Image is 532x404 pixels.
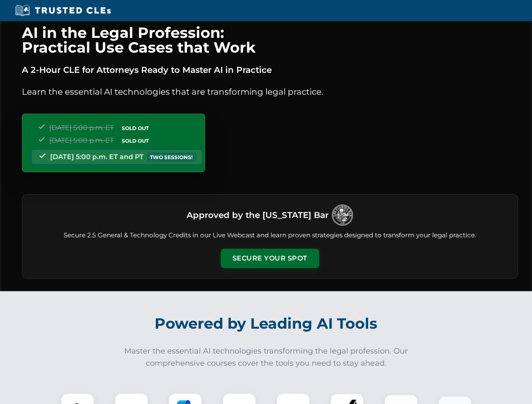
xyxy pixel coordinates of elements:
span: SOLD OUT [119,136,152,145]
img: Logo [332,205,353,226]
p: Learn the essential AI technologies that are transforming legal practice. [22,85,518,98]
p: A 2-Hour CLE for Attorneys Ready to Master AI in Practice [22,63,518,77]
h2: Powered by Leading AI Tools [33,309,500,338]
p: Secure 2.5 General & Technology Credits in our Live Webcast and learn proven strategies designed ... [32,231,508,240]
span: [DATE] 5:00 p.m. ET [49,124,114,132]
span: [DATE] 5:00 p.m. ET [49,136,114,144]
button: Secure Your Spot [221,249,319,268]
img: Trusted CLEs [13,4,113,17]
h3: Approved by the [US_STATE] Bar [187,207,329,223]
p: Master the essential AI technologies transforming the legal profession. Our comprehensive courses... [119,345,414,369]
h1: AI in the Legal Profession: Practical Use Cases that Work [22,25,518,55]
span: SOLD OUT [119,124,152,133]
